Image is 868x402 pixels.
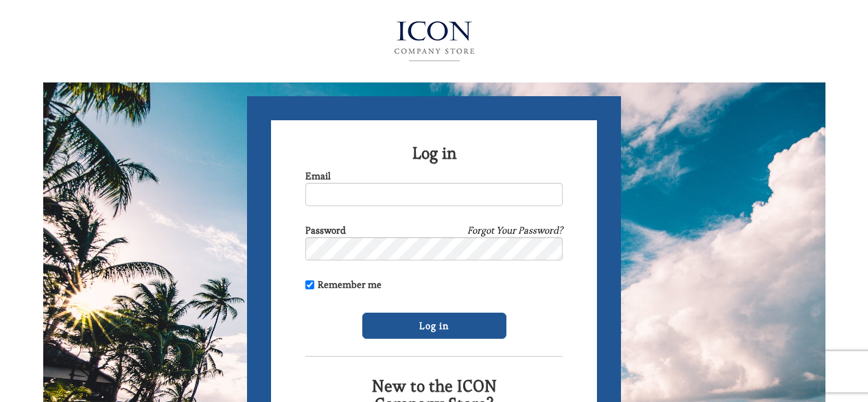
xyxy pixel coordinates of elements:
label: Password [305,223,346,237]
a: Forgot Your Password? [467,223,563,237]
label: Email [305,169,331,183]
input: Log in [362,313,506,339]
h2: Log in [305,144,563,162]
label: Remember me [305,278,382,291]
input: Remember me [305,280,314,289]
